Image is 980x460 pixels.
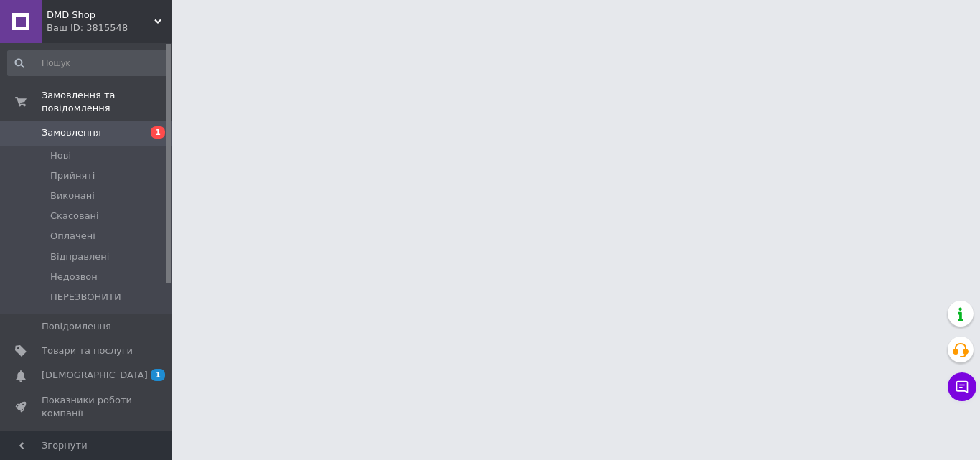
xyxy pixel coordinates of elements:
span: Повідомлення [42,320,111,333]
span: [DEMOGRAPHIC_DATA] [42,369,148,382]
span: Недозвон [50,271,98,283]
input: Пошук [7,50,169,76]
span: 1 [151,126,165,139]
span: ПЕРЕЗВОНИТИ [50,291,121,304]
span: 1 [151,369,165,381]
span: Оплачені [50,230,95,243]
span: Замовлення та повідомлення [42,89,172,115]
div: Ваш ID: 3815548 [47,22,172,34]
span: Виконані [50,189,95,202]
span: Показники роботи компанії [42,394,133,420]
span: Нові [50,149,71,162]
span: Товари та послуги [42,344,133,357]
span: Прийняті [50,169,95,182]
span: Відправлені [50,250,109,263]
span: DMD Shop [47,9,154,22]
span: Замовлення [42,126,101,139]
button: Чат з покупцем [948,372,976,401]
span: Скасовані [50,210,99,222]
